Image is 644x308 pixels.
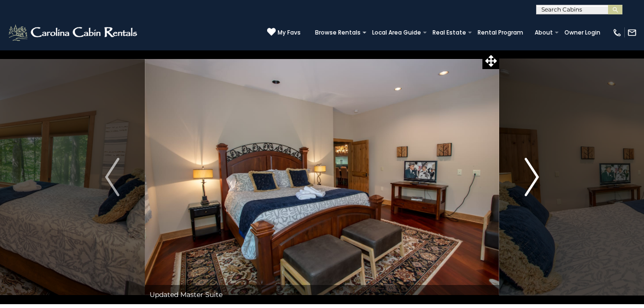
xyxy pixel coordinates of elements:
[473,26,528,39] a: Rental Program
[145,285,499,304] div: Updated Master Suite
[105,158,119,196] img: arrow
[278,28,301,37] span: My Favs
[530,26,558,39] a: About
[267,27,301,37] a: My Favs
[80,50,145,304] button: Previous
[560,26,605,39] a: Owner Login
[612,28,622,37] img: phone-regular-white.png
[428,26,471,39] a: Real Estate
[499,50,564,304] button: Next
[525,158,539,196] img: arrow
[310,26,365,39] a: Browse Rentals
[627,28,637,37] img: mail-regular-white.png
[367,26,426,39] a: Local Area Guide
[7,23,140,42] img: White-1-2.png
